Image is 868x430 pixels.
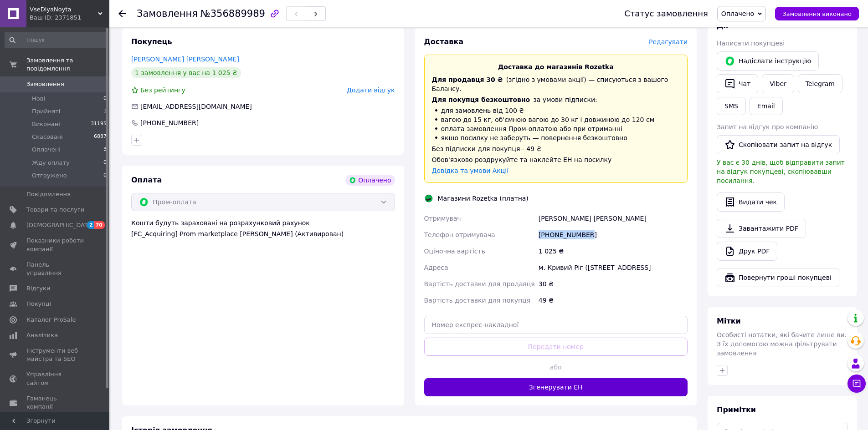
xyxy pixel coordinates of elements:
span: Отримувач [424,215,461,222]
button: Повернути гроші покупцеві [717,268,839,287]
span: Вартість доставки для продавця [424,280,535,288]
span: Замовлення [137,8,198,19]
span: №356889989 [200,8,265,19]
span: Для продавця 30 ₴ [432,76,503,83]
span: Нові [32,95,45,103]
span: Оплачено [721,10,754,17]
span: Доставка [424,37,464,46]
span: Замовлення [26,80,64,88]
span: Мітки [717,317,741,325]
div: 30 ₴ [537,276,689,292]
span: Виконані [32,120,60,128]
div: Оплачено [345,175,395,186]
div: [PHONE_NUMBER] [537,227,689,243]
div: Повернутися назад [118,9,126,18]
div: м. Кривий Ріг ([STREET_ADDRESS] [537,259,689,276]
button: Згенерувати ЕН [424,378,688,396]
li: якщо посилку не заберуть — повернення безкоштовно [432,133,680,142]
span: Написати покупцеві [717,40,785,47]
div: (згідно з умовами акції) — списуються з вашого Балансу. [432,75,680,93]
span: Замовлення та повідомлення [26,56,109,73]
div: [PHONE_NUMBER] [139,118,200,127]
li: оплата замовлення Пром-оплатою або при отриманні [432,124,680,133]
span: Оплата [131,176,162,184]
span: Скасовані [32,133,63,141]
span: 0 [103,159,107,167]
span: Відгуки [26,284,50,293]
span: Оплачені [32,146,61,154]
div: Ваш ID: 2371851 [30,14,109,22]
div: 1 025 ₴ [537,243,689,259]
span: Аналітика [26,331,58,339]
span: [DEMOGRAPHIC_DATA] [26,221,94,229]
div: [FC_Acquiring] Prom marketplace [PERSON_NAME] (Активирован) [131,229,395,238]
li: для замовлень від 100 ₴ [432,106,680,115]
div: 49 ₴ [537,292,689,309]
span: 70 [94,221,105,229]
a: Завантажити PDF [717,219,806,238]
a: Telegram [798,74,842,93]
a: Друк PDF [717,242,777,261]
span: Запит на відгук про компанію [717,123,818,131]
div: Без підписки для покупця - 49 ₴ [432,144,680,153]
span: Жду оплату [32,159,70,167]
a: Довідка та умови Акції [432,167,509,174]
span: [EMAIL_ADDRESS][DOMAIN_NAME] [140,103,252,110]
span: Редагувати [649,38,688,46]
li: вагою до 15 кг, об'ємною вагою до 30 кг і довжиною до 120 см [432,115,680,124]
span: Панель управління [26,261,84,277]
button: Видати чек [717,192,785,212]
span: Адреса [424,264,448,271]
span: 0 [103,95,107,103]
span: 0 [103,172,107,180]
div: Обов'язково роздрукуйте та наклейте ЕН на посилку [432,155,680,164]
div: Статус замовлення [624,9,708,18]
a: [PERSON_NAME] [PERSON_NAME] [131,56,239,63]
button: SMS [717,97,746,115]
div: Кошти будуть зараховані на розрахунковий рахунок [131,218,395,238]
span: Покупець [131,37,172,46]
span: Отгружено [32,172,67,180]
button: Замовлення виконано [775,7,859,20]
span: Додати відгук [347,86,395,94]
span: Прийняті [32,107,60,116]
span: Управління сайтом [26,370,84,387]
span: Особисті нотатки, які бачите лише ви. З їх допомогою можна фільтрувати замовлення [717,331,847,357]
a: Viber [762,74,794,93]
span: Без рейтингу [140,86,185,94]
div: [PERSON_NAME] [PERSON_NAME] [537,210,689,227]
span: або [543,363,569,372]
span: Телефон отримувача [424,231,495,238]
button: Чат [717,74,758,93]
span: 3 [103,146,107,154]
input: Номер експрес-накладної [424,316,688,334]
span: Для покупця безкоштовно [432,96,530,103]
span: Гаманець компанії [26,395,84,411]
span: Повідомлення [26,190,71,198]
span: Показники роботи компанії [26,237,84,253]
span: Вартість доставки для покупця [424,297,531,304]
span: Примітки [717,405,756,414]
button: Чат з покупцем [847,374,866,393]
button: Скопіювати запит на відгук [717,135,840,154]
span: Товари та послуги [26,206,84,214]
div: 1 замовлення у вас на 1 025 ₴ [131,67,241,78]
button: Email [750,97,783,115]
span: 31195 [91,120,107,128]
span: Покупці [26,300,51,308]
span: Оціночна вартість [424,248,485,255]
span: Доставка до магазинів Rozetka [498,63,614,71]
span: Замовлення виконано [782,10,852,17]
span: Інструменти веб-майстра та SEO [26,347,84,363]
button: Надіслати інструкцію [717,51,819,71]
div: за умови підписки: [432,95,680,104]
span: 6887 [94,133,107,141]
span: VseDlyaNoyta [30,5,98,14]
span: У вас є 30 днів, щоб відправити запит на відгук покупцеві, скопіювавши посилання. [717,159,845,184]
div: Магазини Rozetka (платна) [436,194,531,203]
span: Каталог ProSale [26,316,76,324]
span: 2 [87,221,94,229]
input: Пошук [5,32,108,48]
span: 1 [103,107,107,116]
